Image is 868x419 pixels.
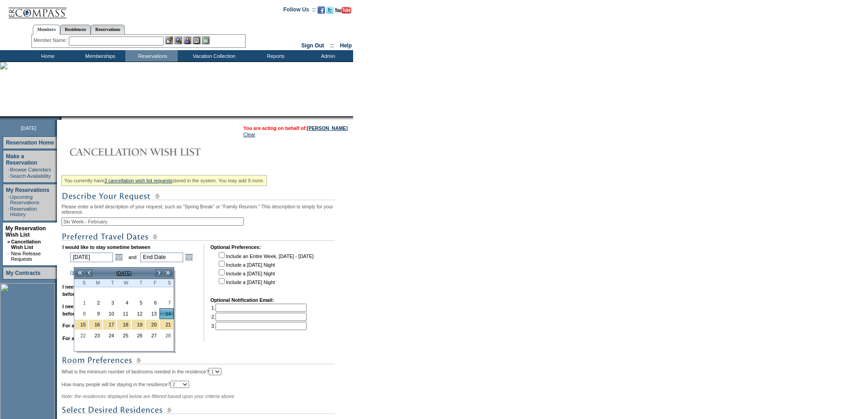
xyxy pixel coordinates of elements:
a: 3 cancellation wish list requests [104,178,172,183]
span: [DATE] [21,125,36,131]
td: Sunday, February 22, 2026 [74,330,88,341]
td: President's Week 2026 Holiday [103,319,117,330]
b: Optional Preferences: [211,244,261,250]
a: Upcoming Reservations [10,194,39,205]
a: Reservations [91,25,125,34]
a: 3 [103,298,116,308]
a: 14 [160,309,173,319]
a: 19 [132,320,145,330]
td: · [8,206,9,217]
a: Residences [60,25,91,34]
td: President's Week 2026 Holiday [117,319,131,330]
a: [PERSON_NAME] [307,125,348,131]
a: Sign Out [301,42,324,49]
td: Monday, February 02, 2026 [88,297,103,308]
input: Date format: M/D/Y. Shortcut keys: [T] for Today. [UP] or [.] for Next Day. [DOWN] or [,] for Pre... [140,253,183,262]
a: My Contracts [6,270,41,276]
a: > [154,269,164,278]
td: Admin [301,50,353,62]
img: promoShadowLeftCorner.gif [58,116,62,120]
a: 23 [89,331,102,341]
td: Monday, February 23, 2026 [88,330,103,341]
td: Include an Entire Week, [DATE] - [DATE] Include a [DATE] Night Include a [DATE] Night Include a [... [217,251,313,291]
td: President's Week 2026 Holiday [145,319,159,330]
a: Clear [243,132,255,137]
img: Become our fan on Facebook [318,6,325,14]
td: Vacation Collection [178,50,248,62]
a: 24 [103,331,116,341]
td: Thursday, February 12, 2026 [131,308,145,319]
a: Browse Calendars [10,167,51,172]
img: View [175,36,182,44]
b: I would like to stay sometime between [62,244,150,250]
td: President's Week 2026 Holiday [159,319,174,330]
td: Tuesday, February 03, 2026 [103,297,117,308]
td: Home [21,50,73,62]
a: Reservation Home [6,140,54,146]
a: 4 [117,298,130,308]
img: b_calculator.gif [202,36,210,44]
a: 7 [160,298,173,308]
img: Subscribe to our YouTube Channel [335,7,351,14]
td: President's Week 2026 Holiday [74,319,88,330]
td: and [127,251,138,264]
a: 13 [146,309,159,319]
td: Thursday, February 05, 2026 [131,297,145,308]
div: Member Name: [34,36,69,44]
a: 28 [160,331,173,341]
td: · [8,167,9,172]
a: My Reservations [6,187,49,193]
td: Reservations [125,50,178,62]
td: Thursday, February 26, 2026 [131,330,145,341]
td: 2. [211,313,307,321]
a: Search Availability [10,173,51,179]
img: Reservations [193,36,200,44]
img: Impersonate [184,36,191,44]
img: subTtlRoomPreferences.gif [62,355,335,366]
td: · [7,251,10,262]
td: Saturday, February 28, 2026 [159,330,174,341]
td: Wednesday, February 11, 2026 [117,308,131,319]
a: 20 [146,320,159,330]
img: Follow us on Twitter [326,6,334,14]
th: Wednesday [117,279,131,287]
b: I need a maximum of [62,304,110,309]
a: 10 [103,309,116,319]
td: Friday, February 27, 2026 [145,330,159,341]
a: 27 [146,331,159,341]
th: Thursday [131,279,145,287]
b: For a maximum of [62,336,104,341]
a: 26 [132,331,145,341]
a: Open the calendar popup. [114,252,124,262]
td: 1. [211,304,307,312]
img: b_edit.gif [165,36,173,44]
td: · [8,194,9,205]
a: Open the calendar popup. [184,252,194,262]
a: 17 [103,320,116,330]
td: Tuesday, February 10, 2026 [103,308,117,319]
a: < [84,269,93,278]
td: Monday, February 09, 2026 [88,308,103,319]
a: My Reservation Wish List [5,225,46,238]
th: Saturday [159,279,174,287]
b: For a minimum of [62,323,103,328]
a: Reservation History [10,206,37,217]
a: 2 [89,298,102,308]
span: :: [330,42,334,49]
td: President's Week 2026 - Saturday to Saturday Holiday [159,308,174,319]
b: » [7,239,10,244]
th: Sunday [74,279,88,287]
td: · [8,173,9,179]
td: [DATE] [93,268,154,278]
div: You currently have stored in the system. You may add 9 more. [62,175,267,186]
td: Sunday, February 01, 2026 [74,297,88,308]
a: New Release Requests [11,251,41,262]
a: 15 [75,320,88,330]
a: Become our fan on Facebook [318,9,325,15]
th: Tuesday [103,279,117,287]
td: President's Week 2026 Holiday [131,319,145,330]
span: You are acting on behalf of: [243,125,348,131]
td: Saturday, February 07, 2026 [159,297,174,308]
a: Help [340,42,352,49]
img: Cancellation Wish List [62,143,244,161]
